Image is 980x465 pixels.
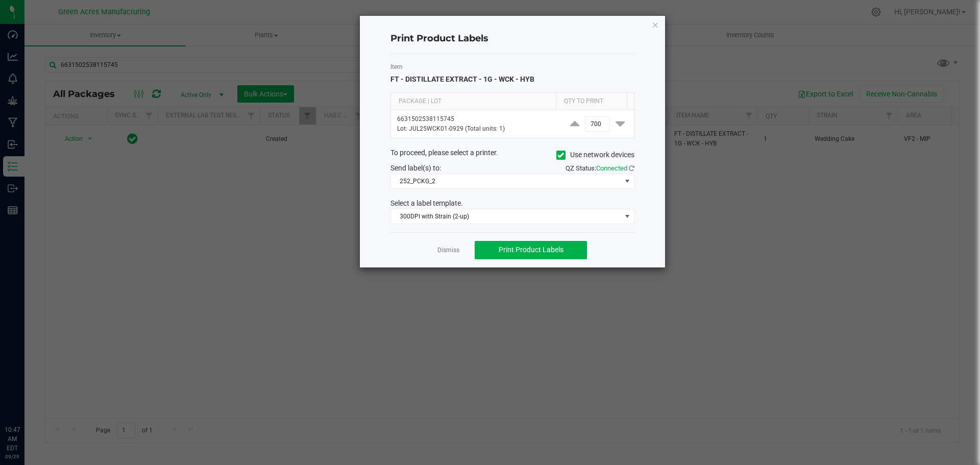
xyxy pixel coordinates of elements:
span: Connected [596,164,627,172]
label: Use network devices [556,150,634,160]
span: FT - DISTILLATE EXTRACT - 1G - WCK - HYB [390,75,534,83]
a: Dismiss [437,246,459,255]
span: Send label(s) to: [390,164,441,172]
h4: Print Product Labels [390,32,634,45]
button: Print Product Labels [475,241,587,259]
p: 6631502538115745 [397,114,555,124]
th: Package | Lot [391,93,556,110]
span: 300DPI with Strain (2-up) [391,209,621,224]
iframe: Resource center [10,383,41,414]
div: To proceed, please select a printer. [383,148,642,163]
p: Lot: JUL25WCK01-0929 (Total units: 1) [397,124,555,134]
div: Select a label template. [383,198,642,209]
th: Qty to Print [556,93,627,110]
span: 252_PCKG_2 [391,174,621,188]
label: Item [390,62,634,71]
span: Print Product Labels [499,246,563,254]
iframe: Resource center unread badge [30,382,42,394]
span: QZ Status: [566,164,634,172]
